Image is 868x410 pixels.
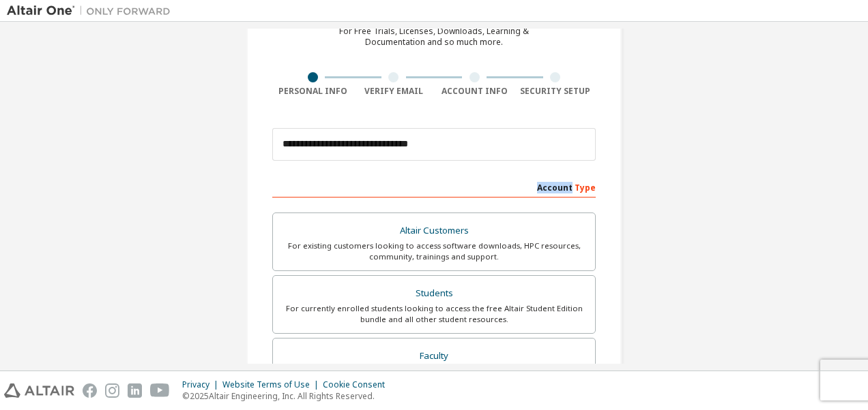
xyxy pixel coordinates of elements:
[434,86,515,97] div: Account Info
[281,347,587,366] div: Faculty
[281,221,587,240] div: Altair Customers
[7,4,177,18] img: Altair One
[353,86,435,97] div: Verify Email
[150,383,170,398] img: youtube.svg
[222,379,323,390] div: Website Terms of Use
[323,379,393,390] div: Cookie Consent
[182,390,393,402] p: © 2025 Altair Engineering, Inc. All Rights Reserved.
[182,379,222,390] div: Privacy
[272,86,353,97] div: Personal Info
[83,383,97,398] img: facebook.svg
[281,284,587,303] div: Students
[4,383,74,398] img: altair_logo.svg
[281,240,587,262] div: For existing customers looking to access software downloads, HPC resources, community, trainings ...
[128,383,142,398] img: linkedin.svg
[281,303,587,325] div: For currently enrolled students looking to access the free Altair Student Edition bundle and all ...
[339,26,529,48] div: For Free Trials, Licenses, Downloads, Learning & Documentation and so much more.
[515,86,596,97] div: Security Setup
[272,176,596,198] div: Account Type
[105,383,119,398] img: instagram.svg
